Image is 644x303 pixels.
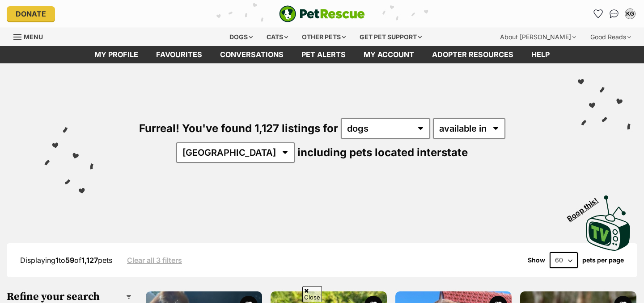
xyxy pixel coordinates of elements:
[85,46,147,63] a: My profile
[582,257,624,264] label: pets per page
[355,46,423,63] a: My account
[127,256,182,264] a: Clear all 3 filters
[423,46,522,63] a: Adopter resources
[528,257,545,264] span: Show
[623,7,637,21] button: My account
[586,195,631,251] img: PetRescue TV logo
[279,5,365,22] img: logo-e224e6f780fb5917bec1dbf3a21bbac754714ae5b6737aabdf751b685950b380.svg
[139,122,338,135] span: Furreal! You've found 1,127 listings for
[20,256,112,265] span: Displaying to of pets
[81,256,98,265] strong: 1,127
[65,256,74,265] strong: 59
[353,28,428,46] div: Get pet support
[586,187,631,253] a: Boop this!
[591,7,637,21] ul: Account quick links
[297,146,468,159] span: including pets located interstate
[147,46,211,63] a: Favourites
[260,28,294,46] div: Cats
[591,7,605,21] a: Favourites
[584,28,637,46] div: Good Reads
[223,28,259,46] div: Dogs
[522,46,559,63] a: Help
[279,5,365,22] a: PetRescue
[13,28,49,44] a: Menu
[296,28,352,46] div: Other pets
[302,286,322,302] span: Close
[566,191,607,223] span: Boop this!
[292,46,355,63] a: Pet alerts
[610,9,619,18] img: chat-41dd97257d64d25036548639549fe6c8038ab92f7586957e7f3b1b290dea8141.svg
[211,46,292,63] a: conversations
[7,6,55,21] a: Donate
[7,291,131,303] h3: Refine your search
[24,33,43,41] span: Menu
[607,7,621,21] a: Conversations
[626,9,635,18] div: KG
[494,28,582,46] div: About [PERSON_NAME]
[55,256,59,265] strong: 1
